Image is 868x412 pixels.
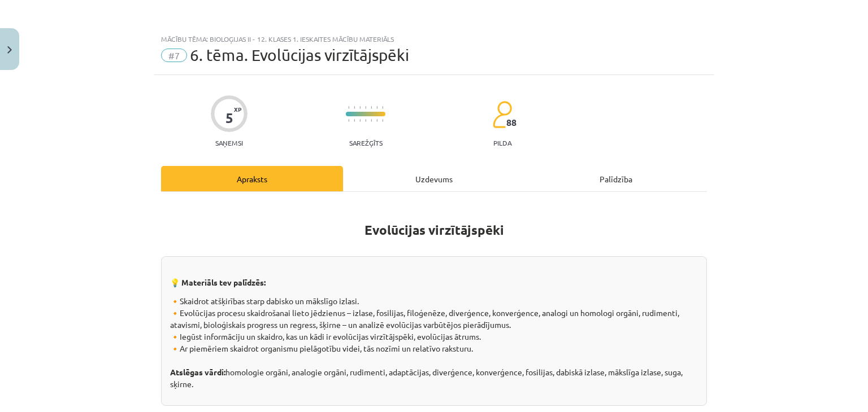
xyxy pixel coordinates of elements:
[506,117,517,128] span: 88
[170,277,266,287] strong: 💡 Materiāls tev palīdzēs:
[376,106,377,109] img: icon-short-line-57e1e144782c952c97e751825c79c345078a6d821885a25fce030b3d8c18986b.svg
[354,106,355,109] img: icon-short-line-57e1e144782c952c97e751825c79c345078a6d821885a25fce030b3d8c18986b.svg
[225,110,233,126] div: 5
[493,139,511,147] p: pilda
[161,35,707,43] div: Mācību tēma: Bioloģijas ii - 12. klases 1. ieskaites mācību materiāls
[376,119,377,122] img: icon-short-line-57e1e144782c952c97e751825c79c345078a6d821885a25fce030b3d8c18986b.svg
[354,119,355,122] img: icon-short-line-57e1e144782c952c97e751825c79c345078a6d821885a25fce030b3d8c18986b.svg
[359,106,361,109] img: icon-short-line-57e1e144782c952c97e751825c79c345078a6d821885a25fce030b3d8c18986b.svg
[343,166,525,191] div: Uzdevums
[348,106,349,109] img: icon-short-line-57e1e144782c952c97e751825c79c345078a6d821885a25fce030b3d8c18986b.svg
[525,166,707,191] div: Palīdzība
[234,106,241,112] span: XP
[161,49,187,62] span: #7
[382,119,383,122] img: icon-short-line-57e1e144782c952c97e751825c79c345078a6d821885a25fce030b3d8c18986b.svg
[161,166,343,191] div: Apraksts
[349,139,383,147] p: Sarežģīts
[7,46,12,54] img: icon-close-lesson-0947bae3869378f0d4975bcd49f059093ad1ed9edebbc8119c70593378902aed.svg
[170,367,225,377] strong: Atslēgas vārdi:
[190,46,409,64] span: 6. tēma. Evolūcijas virzītājspēki
[492,100,512,129] img: students-c634bb4e5e11cddfef0936a35e636f08e4e9abd3cc4e673bd6f9a4125e45ecb1.svg
[382,106,383,109] img: icon-short-line-57e1e144782c952c97e751825c79c345078a6d821885a25fce030b3d8c18986b.svg
[170,295,698,390] p: 🔸Skaidrot atšķirības starp dabisko un mākslīgo izlasi. 🔸Evolūcijas procesu skaidrošanai lieto jēd...
[211,139,248,147] p: Saņemsi
[371,119,372,122] img: icon-short-line-57e1e144782c952c97e751825c79c345078a6d821885a25fce030b3d8c18986b.svg
[364,222,504,238] strong: Evolūcijas virzītājspēki
[365,119,366,122] img: icon-short-line-57e1e144782c952c97e751825c79c345078a6d821885a25fce030b3d8c18986b.svg
[365,106,366,109] img: icon-short-line-57e1e144782c952c97e751825c79c345078a6d821885a25fce030b3d8c18986b.svg
[348,119,349,122] img: icon-short-line-57e1e144782c952c97e751825c79c345078a6d821885a25fce030b3d8c18986b.svg
[359,119,361,122] img: icon-short-line-57e1e144782c952c97e751825c79c345078a6d821885a25fce030b3d8c18986b.svg
[371,106,372,109] img: icon-short-line-57e1e144782c952c97e751825c79c345078a6d821885a25fce030b3d8c18986b.svg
